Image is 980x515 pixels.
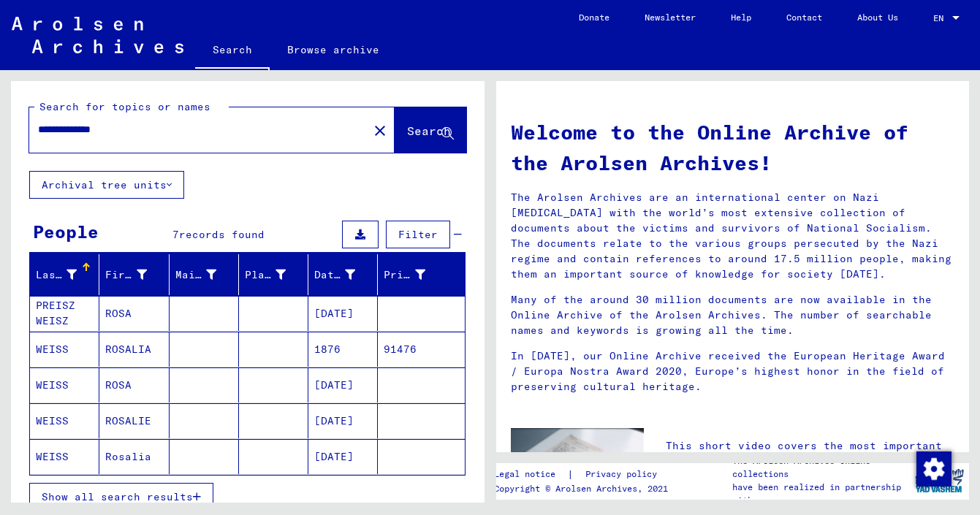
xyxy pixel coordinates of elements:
[179,228,265,241] span: records found
[511,348,955,394] p: In [DATE], our Online Archive received the European Heritage Award / Europa Nostra Award 2020, Eu...
[386,221,450,248] button: Filter
[666,438,954,469] p: This short video covers the most important tips for searching the Online Archive.
[30,403,99,438] mat-cell: WEISS
[36,267,77,283] div: Last Name
[574,467,675,482] a: Privacy policy
[30,332,99,367] mat-cell: WEISS
[732,454,910,481] p: The Arolsen Archives online collections
[175,267,216,283] div: Maiden Name
[270,32,397,67] a: Browse archive
[99,367,169,403] mat-cell: ROSA
[916,451,951,486] div: Change consent
[29,483,213,511] button: Show all search results
[371,122,389,140] mat-icon: close
[494,467,675,482] div: |
[33,218,99,245] div: People
[308,403,378,438] mat-cell: [DATE]
[175,263,238,286] div: Maiden Name
[39,100,210,113] mat-label: Search for topics or names
[99,296,169,331] mat-cell: ROSA
[912,462,967,499] img: yv_logo.png
[933,13,949,23] span: EN
[99,332,169,367] mat-cell: ROSALIA
[511,117,955,178] h1: Welcome to the Online Archive of the Arolsen Archives!
[378,332,464,367] mat-cell: 91476
[407,123,451,138] span: Search
[511,428,645,500] img: video.jpg
[308,254,378,295] mat-header-cell: Date of Birth
[314,263,377,286] div: Date of Birth
[36,263,99,286] div: Last Name
[308,332,378,367] mat-cell: 1876
[314,267,355,283] div: Date of Birth
[12,17,183,53] img: Arolsen_neg.svg
[42,490,193,503] span: Show all search results
[170,254,239,295] mat-header-cell: Maiden Name
[395,107,466,153] button: Search
[99,439,169,474] mat-cell: Rosalia
[511,292,955,338] p: Many of the around 30 million documents are now available in the Online Archive of the Arolsen Ar...
[29,171,184,199] button: Archival tree units
[308,439,378,474] mat-cell: [DATE]
[916,451,951,487] img: Change consent
[195,32,270,70] a: Search
[30,254,99,295] mat-header-cell: Last Name
[245,263,308,286] div: Place of Birth
[99,254,169,295] mat-header-cell: First Name
[384,267,425,283] div: Prisoner #
[308,296,378,331] mat-cell: [DATE]
[99,403,169,438] mat-cell: ROSALIE
[105,263,168,286] div: First Name
[511,190,955,282] p: The Arolsen Archives are an international center on Nazi [MEDICAL_DATA] with the world’s most ext...
[494,467,567,482] a: Legal notice
[30,296,99,331] mat-cell: PREISZ WEISZ
[378,254,464,295] mat-header-cell: Prisoner #
[245,267,286,283] div: Place of Birth
[172,228,179,241] span: 7
[308,367,378,403] mat-cell: [DATE]
[384,263,447,286] div: Prisoner #
[30,367,99,403] mat-cell: WEISS
[365,115,395,145] button: Clear
[105,267,146,283] div: First Name
[732,481,910,507] p: have been realized in partnership with
[30,439,99,474] mat-cell: WEISS
[239,254,308,295] mat-header-cell: Place of Birth
[398,228,438,241] span: Filter
[494,482,675,495] p: Copyright © Arolsen Archives, 2021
